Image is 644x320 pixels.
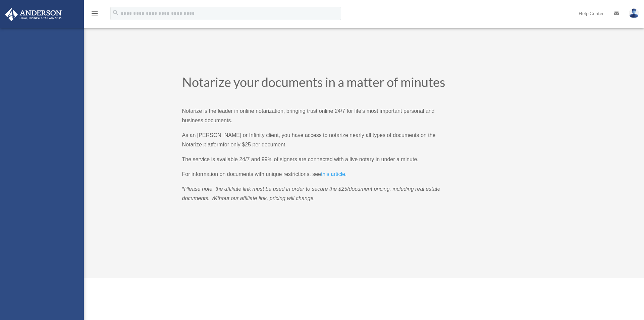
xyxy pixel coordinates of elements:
[223,142,286,147] span: for only $25 per document.
[91,12,99,17] a: menu
[629,8,639,18] img: User Pic
[345,171,346,177] span: .
[91,9,99,17] i: menu
[321,171,345,177] span: this article
[321,171,345,180] a: this article
[182,171,321,177] span: For information on documents with unique restrictions, see
[182,76,449,92] h1: Notarize your documents in a matter of minutes
[182,108,435,123] span: Notarize is the leader in online notarization, bringing trust online 24/7 for life’s most importa...
[182,132,436,147] span: As an [PERSON_NAME] or Infinity client, you have access to notarize nearly all types of documents...
[112,9,119,16] i: search
[182,156,419,162] span: The service is available 24/7 and 99% of signers are connected with a live notary in under a minute.
[182,186,440,201] span: *Please note, the affiliate link must be used in order to secure the $25/document pricing, includ...
[3,8,64,21] img: Anderson Advisors Platinum Portal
